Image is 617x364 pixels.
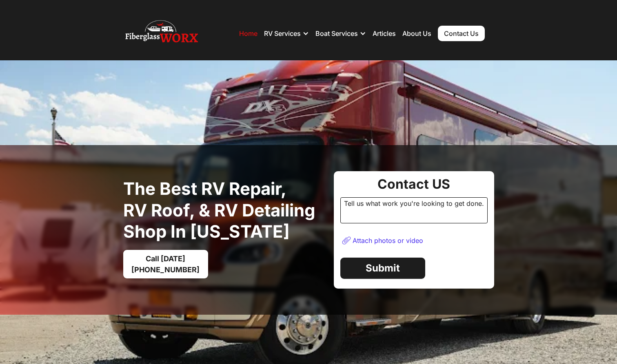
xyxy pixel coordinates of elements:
a: Articles [373,29,396,38]
div: Attach photos or video [353,236,423,245]
div: Boat Services [315,29,358,38]
div: Tell us what work you're looking to get done. [340,197,488,223]
div: Contact US [340,178,488,191]
h1: The best RV Repair, RV Roof, & RV Detailing Shop in [US_STATE] [123,178,327,243]
div: Boat Services [315,21,366,46]
a: About Us [402,29,431,38]
div: RV Services [264,21,309,46]
a: Call [DATE][PHONE_NUMBER] [123,250,208,278]
a: Submit [340,258,425,279]
a: Home [239,29,257,38]
div: RV Services [264,29,301,38]
a: Contact Us [438,26,485,41]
